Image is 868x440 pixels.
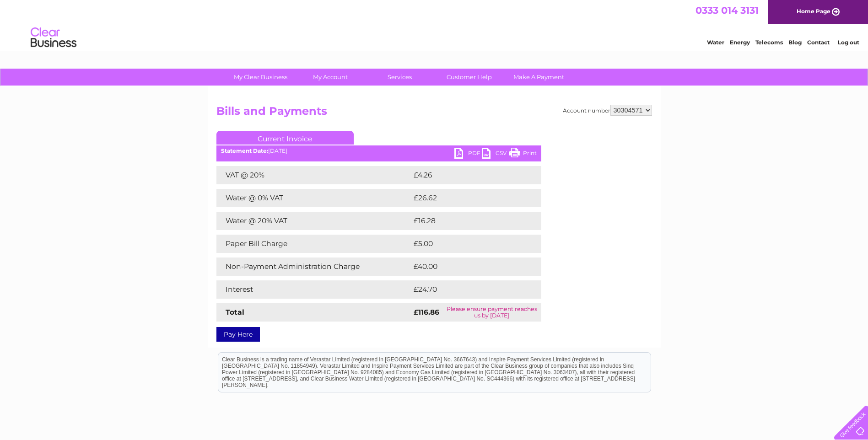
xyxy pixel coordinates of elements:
td: Water @ 20% VAT [216,212,411,230]
a: 0333 014 3131 [695,5,759,16]
td: Non-Payment Administration Charge [216,258,411,276]
td: Water @ 0% VAT [216,189,411,207]
div: Clear Business is a trading name of Verastar Limited (registered in [GEOGRAPHIC_DATA] No. 3667643... [218,5,651,44]
a: Pay Here [216,327,260,342]
div: Account number [563,105,652,116]
a: Blog [788,39,802,46]
td: £5.00 [411,235,520,253]
td: £26.62 [411,189,523,207]
td: Interest [216,280,411,299]
td: £16.28 [411,212,522,230]
a: Telecoms [755,39,783,46]
a: Log out [838,39,859,46]
td: Please ensure payment reaches us by [DATE] [442,303,541,322]
img: logo.png [30,24,77,52]
a: Make A Payment [501,69,577,86]
td: £40.00 [411,258,523,276]
a: Customer Help [431,69,507,86]
h2: Bills and Payments [216,105,652,122]
a: Print [509,148,537,161]
a: PDF [454,148,482,161]
a: Services [362,69,437,86]
a: CSV [482,148,509,161]
a: Current Invoice [216,131,354,145]
strong: £116.86 [414,308,439,317]
b: Statement Date: [221,147,268,154]
a: Water [707,39,724,46]
a: Energy [730,39,750,46]
a: My Account [292,69,368,86]
td: VAT @ 20% [216,166,411,184]
a: Contact [807,39,830,46]
div: [DATE] [216,148,541,154]
td: £24.70 [411,280,523,299]
a: My Clear Business [223,69,298,86]
td: £4.26 [411,166,520,184]
strong: Total [226,308,244,317]
td: Paper Bill Charge [216,235,411,253]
